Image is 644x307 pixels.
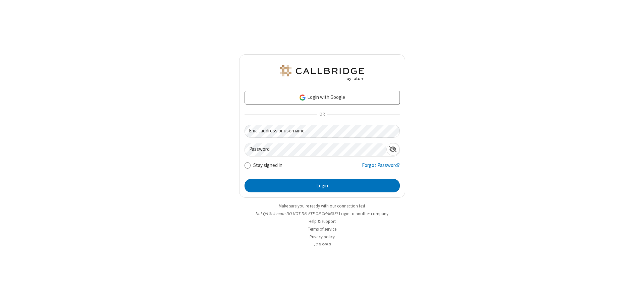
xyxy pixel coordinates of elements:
label: Stay signed in [253,162,282,169]
span: OR [317,110,327,119]
a: Privacy policy [310,234,335,240]
input: Password [245,143,386,156]
img: google-icon.png [299,94,306,101]
a: Help & support [309,219,336,224]
button: Login [245,179,400,192]
li: Not QA Selenium DO NOT DELETE OR CHANGE? [239,210,405,217]
a: Forgot Password? [362,162,400,174]
a: Terms of service [308,226,336,232]
div: Show password [386,143,399,156]
input: Email address or username [245,125,400,138]
img: QA Selenium DO NOT DELETE OR CHANGE [278,65,366,81]
a: Login with Google [245,91,400,104]
a: Make sure you're ready with our connection test [279,203,365,209]
li: v2.6.349.0 [239,241,405,248]
button: Login to another company [339,210,388,217]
